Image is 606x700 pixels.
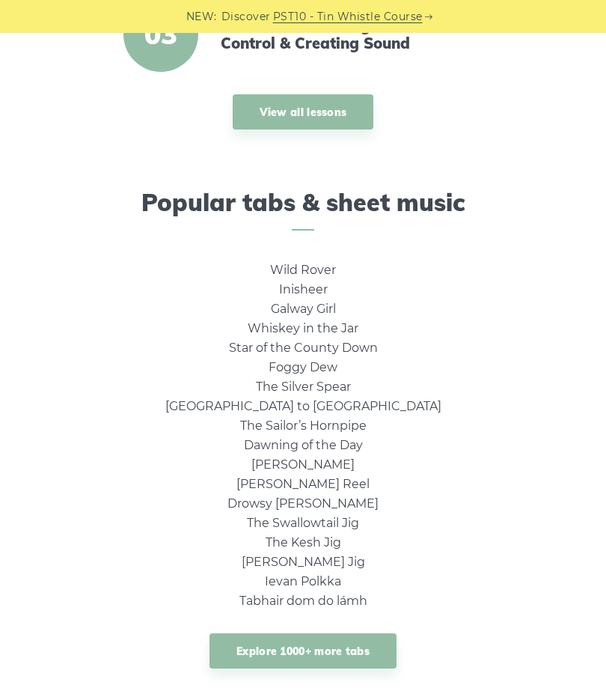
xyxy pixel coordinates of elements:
a: Wild Rover [270,263,336,277]
a: The Sailor’s Hornpipe [240,419,367,433]
a: [GEOGRAPHIC_DATA] to [GEOGRAPHIC_DATA] [165,399,441,413]
a: Foggy Dew [269,360,337,374]
a: [PERSON_NAME] Jig [242,555,365,569]
a: Star of the County Down [229,341,378,355]
a: View all lessons [233,94,374,130]
a: PST10 - Tin Whistle Course [273,8,423,25]
a: Tabhair dom do lámh [239,594,367,608]
a: Explore 1000+ more tabs [209,633,397,669]
a: Tin Whistle Blowing, Breath Control & Creating Sound [221,16,478,52]
a: Dawning of the Day [244,438,363,452]
span: Discover [221,8,271,25]
a: Drowsy [PERSON_NAME] [227,496,379,511]
a: Whiskey in the Jar [248,321,358,335]
h2: Popular tabs & sheet music [34,188,572,231]
a: Ievan Polkka [265,574,341,588]
a: [PERSON_NAME] [251,457,355,472]
a: Galway Girl [271,302,336,316]
a: [PERSON_NAME] Reel [236,477,370,491]
a: The Silver Spear [256,380,351,394]
a: Inisheer [279,282,328,296]
a: The Swallowtail Jig [247,516,359,530]
a: The Kesh Jig [266,535,341,550]
span: NEW: [186,8,217,25]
